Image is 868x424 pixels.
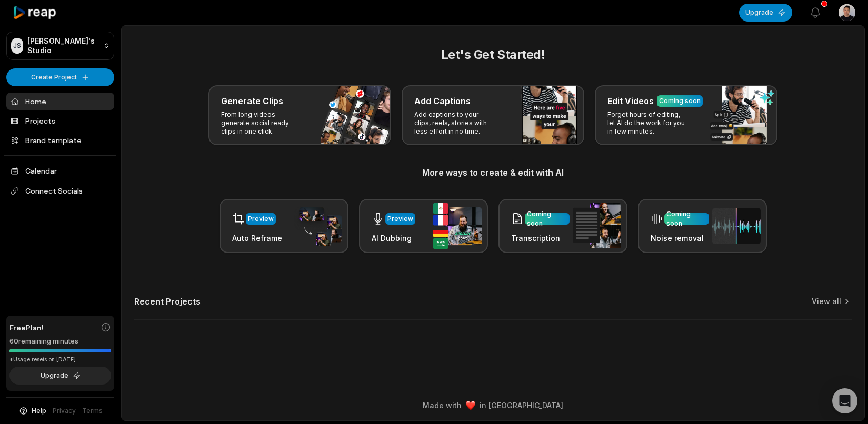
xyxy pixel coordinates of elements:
[9,322,44,333] span: Free Plan!
[134,45,852,64] h2: Let's Get Started!
[9,336,111,347] div: 60 remaining minutes
[294,206,342,247] img: auto_reframe.png
[134,166,852,179] h3: More ways to create & edit with AI
[666,209,707,228] div: Coming soon
[6,93,114,110] a: Home
[32,406,46,416] span: Help
[11,38,23,54] div: JS
[712,208,761,244] img: noise_removal.png
[739,4,792,22] button: Upgrade
[9,356,111,364] div: *Usage resets on [DATE]
[414,110,496,136] p: Add captions to your clips, reels, stories with less effort in no time.
[232,233,282,244] h3: Auto Reframe
[53,406,76,416] a: Privacy
[6,112,114,129] a: Projects
[9,367,111,385] button: Upgrade
[414,95,471,107] h3: Add Captions
[18,406,46,416] button: Help
[812,296,841,307] a: View all
[387,214,413,224] div: Preview
[248,214,274,224] div: Preview
[607,95,654,107] h3: Edit Videos
[27,36,99,55] p: [PERSON_NAME]'s Studio
[6,132,114,149] a: Brand template
[511,233,570,244] h3: Transcription
[82,406,103,416] a: Terms
[527,209,567,228] div: Coming soon
[6,68,114,86] button: Create Project
[221,110,303,136] p: From long videos generate social ready clips in one click.
[372,233,415,244] h3: AI Dubbing
[659,96,701,106] div: Coming soon
[573,203,621,248] img: transcription.png
[131,400,855,411] div: Made with in [GEOGRAPHIC_DATA]
[221,95,283,107] h3: Generate Clips
[466,401,475,410] img: heart emoji
[6,181,114,200] span: Connect Socials
[607,110,689,136] p: Forget hours of editing, let AI do the work for you in few minutes.
[832,388,857,413] div: Open Intercom Messenger
[134,296,201,307] h2: Recent Projects
[6,162,114,179] a: Calendar
[651,233,709,244] h3: Noise removal
[433,203,482,249] img: ai_dubbing.png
